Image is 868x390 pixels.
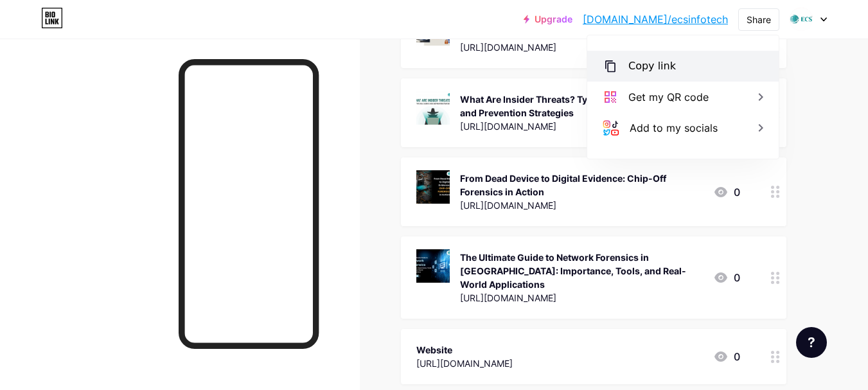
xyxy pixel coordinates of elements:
[747,13,771,26] div: Share
[460,199,703,212] div: [URL][DOMAIN_NAME]
[460,251,703,291] div: The Ultimate Guide to Network Forensics in [GEOGRAPHIC_DATA]: Importance, Tools, and Real-World A...
[416,91,450,125] img: What Are Insider Threats? Types, Real Examples, Risks, and Prevention Strategies
[460,120,703,133] div: [URL][DOMAIN_NAME]
[628,58,676,74] div: Copy link
[460,291,703,305] div: [URL][DOMAIN_NAME]
[628,89,709,105] div: Get my QR code
[583,12,728,27] a: [DOMAIN_NAME]/ecsinfotech
[416,249,450,283] img: The Ultimate Guide to Network Forensics in India: Importance, Tools, and Real-World Applications
[460,172,703,199] div: From Dead Device to Digital Evidence: Chip-Off Forensics in Action
[524,14,572,24] a: Upgrade
[460,40,703,54] div: [URL][DOMAIN_NAME]
[713,349,740,364] div: 0
[460,93,703,120] div: What Are Insider Threats? Types, Real Examples, Risks, and Prevention Strategies
[630,120,718,136] div: Add to my socials
[416,170,450,204] img: From Dead Device to Digital Evidence: Chip-Off Forensics in Action
[416,357,513,370] div: [URL][DOMAIN_NAME]
[713,270,740,285] div: 0
[713,184,740,200] div: 0
[416,343,513,357] div: Website
[789,7,813,31] img: ecsinfotech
